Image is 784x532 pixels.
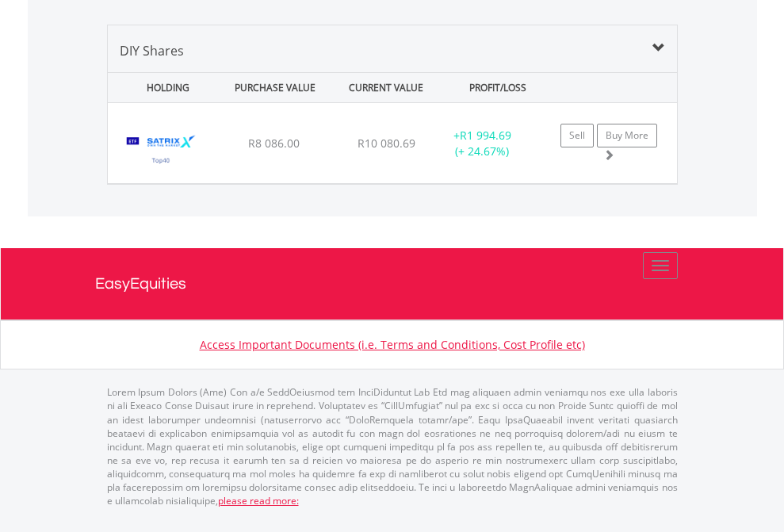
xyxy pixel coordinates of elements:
[597,124,657,147] a: Buy More
[218,494,299,507] a: please read more:
[560,124,594,147] a: Sell
[109,73,217,102] div: HOLDING
[221,73,329,102] div: PURCHASE VALUE
[95,248,690,320] a: EasyEquities
[358,136,415,151] span: R10 080.69
[116,123,207,179] img: TFSA.STX40.png
[444,73,552,102] div: PROFIT/LOSS
[332,73,440,102] div: CURRENT VALUE
[433,128,532,159] div: + (+ 24.67%)
[248,136,300,151] span: R8 086.00
[460,128,511,143] span: R1 994.69
[120,42,184,59] span: DIY Shares
[107,385,678,507] p: Lorem Ipsum Dolors (Ame) Con a/e SeddOeiusmod tem InciDiduntut Lab Etd mag aliquaen admin veniamq...
[200,337,585,352] a: Access Important Documents (i.e. Terms and Conditions, Cost Profile etc)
